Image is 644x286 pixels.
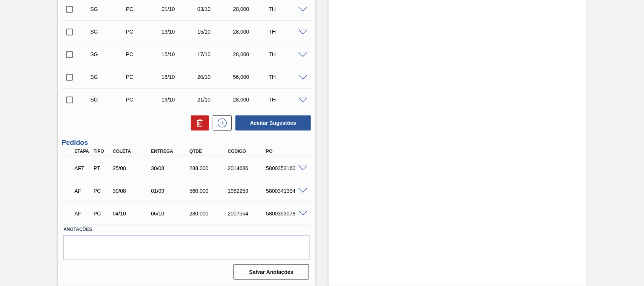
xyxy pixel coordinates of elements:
h3: Pedidos [61,139,312,147]
div: 30/08/2025 [111,188,154,194]
div: 04/10/2025 [111,211,154,217]
div: Pedido de Compra [124,6,163,12]
div: 21/10/2025 [195,97,235,103]
div: 13/10/2025 [160,29,199,35]
div: Entrega [149,149,192,154]
div: 56,000 [231,74,271,80]
button: Salvar Anotações [234,264,309,280]
div: TH [267,97,306,103]
div: Sugestão Criada [88,29,128,35]
p: AFT [74,165,90,171]
div: 01/09/2025 [149,188,192,194]
p: AF [74,188,90,194]
div: 28,000 [231,6,271,12]
div: 28,000 [231,97,271,103]
div: Pedido de Compra [124,29,163,35]
p: AF [74,211,90,217]
div: Pedido de Compra [124,74,163,80]
div: 28,000 [231,51,271,57]
div: TH [267,51,306,57]
div: 06/10/2025 [149,211,192,217]
div: TH [267,29,306,35]
div: TH [267,6,306,12]
div: 5800353160 [264,165,307,171]
div: 17/10/2025 [195,51,235,57]
div: 2007554 [226,211,269,217]
div: 15/10/2025 [160,51,199,57]
div: Aguardando Faturamento [72,205,92,222]
div: Aguardando Faturamento [72,183,92,199]
div: 20/10/2025 [195,74,235,80]
div: Pedido de Compra [124,51,163,57]
div: 28,000 [231,29,271,35]
div: 30/08/2025 [149,165,192,171]
div: Coleta [111,149,154,154]
div: 19/10/2025 [160,97,199,103]
div: 288,000 [188,165,230,171]
div: 560,000 [188,188,230,194]
div: Aguardando Fornecimento [72,160,92,177]
div: 15/10/2025 [195,29,235,35]
div: Pedido de Compra [124,97,163,103]
label: Anotações [63,224,310,235]
div: TH [267,74,306,80]
div: Código [226,149,269,154]
div: Etapa [72,149,92,154]
div: 280,000 [188,211,230,217]
div: 03/10/2025 [195,6,235,12]
div: Sugestão Criada [88,51,128,57]
div: Sugestão Criada [88,6,128,12]
div: 1982259 [226,188,269,194]
div: Pedido de Compra [92,211,111,217]
div: PO [264,149,307,154]
div: Nova sugestão [209,115,232,131]
button: Aceitar Sugestões [235,115,311,131]
div: Qtde [188,149,230,154]
textarea: . [63,235,310,260]
div: Sugestão Criada [88,97,128,103]
div: Sugestão Criada [88,74,128,80]
div: 01/10/2025 [160,6,199,12]
div: 18/10/2025 [160,74,199,80]
div: 2014686 [226,165,269,171]
div: 5800353078 [264,211,307,217]
div: 5800341394 [264,188,307,194]
div: Pedido de Transferência [92,165,111,171]
div: 25/08/2025 [111,165,154,171]
div: Aceitar Sugestões [232,115,312,131]
div: Tipo [92,149,111,154]
div: Pedido de Compra [92,188,111,194]
div: Excluir Sugestões [187,115,209,131]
